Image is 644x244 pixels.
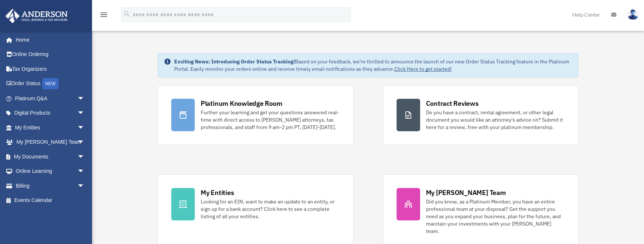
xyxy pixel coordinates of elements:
img: Anderson Advisors Platinum Portal [3,9,70,23]
a: My Entitiesarrow_drop_down [5,120,96,135]
i: search [123,10,131,18]
span: arrow_drop_down [77,106,92,121]
a: Online Ordering [5,47,96,62]
a: Events Calendar [5,193,96,208]
span: arrow_drop_down [77,120,92,135]
a: Tax Organizers [5,62,96,76]
a: Digital Productsarrow_drop_down [5,106,96,121]
div: Do you have a contract, rental agreement, or other legal document you would like an attorney's ad... [426,109,565,131]
div: Based on your feedback, we're thrilled to announce the launch of our new Order Status Tracking fe... [174,58,572,73]
a: Platinum Q&Aarrow_drop_down [5,91,96,106]
div: Contract Reviews [426,99,479,108]
div: NEW [42,78,59,89]
a: Order StatusNEW [5,76,96,91]
a: Billingarrow_drop_down [5,178,96,193]
div: My [PERSON_NAME] Team [426,188,506,197]
span: arrow_drop_down [77,149,92,164]
div: Looking for an EIN, want to make an update to an entity, or sign up for a bank account? Click her... [201,198,340,220]
a: Contract Reviews Do you have a contract, rental agreement, or other legal document you would like... [383,85,579,145]
div: Did you know, as a Platinum Member, you have an entire professional team at your disposal? Get th... [426,198,565,235]
i: menu [99,10,108,19]
a: My [PERSON_NAME] Teamarrow_drop_down [5,135,96,150]
div: Platinum Knowledge Room [201,99,282,108]
a: Platinum Knowledge Room Further your learning and get your questions answered real-time with dire... [158,85,353,145]
span: arrow_drop_down [77,91,92,106]
span: arrow_drop_down [77,164,92,179]
a: Click Here to get started! [394,66,452,72]
div: My Entities [201,188,234,197]
a: Home [5,32,92,47]
span: arrow_drop_down [77,135,92,150]
a: menu [99,13,108,19]
img: User Pic [627,9,638,20]
strong: Exciting News: Introducing Order Status Tracking! [174,58,295,65]
a: My Documentsarrow_drop_down [5,149,96,164]
div: Further your learning and get your questions answered real-time with direct access to [PERSON_NAM... [201,109,340,131]
span: arrow_drop_down [77,178,92,194]
a: Online Learningarrow_drop_down [5,164,96,179]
